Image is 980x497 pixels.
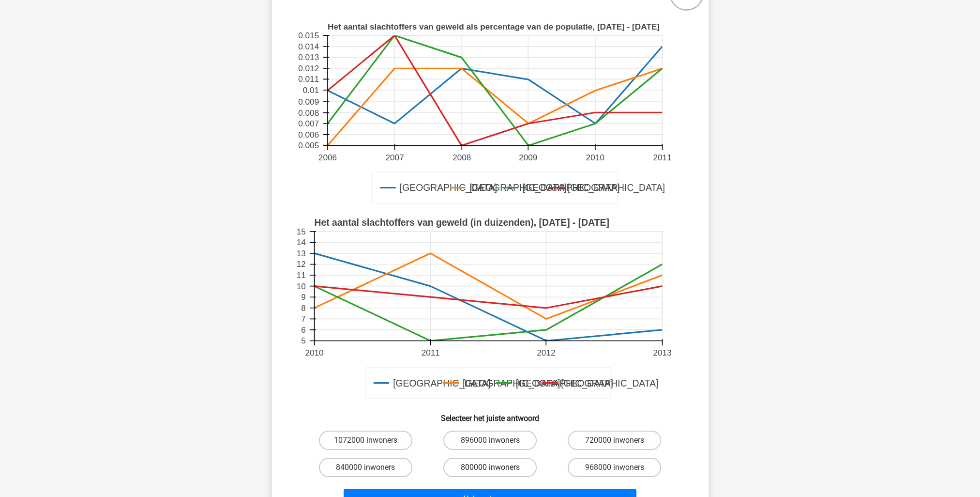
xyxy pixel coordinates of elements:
text: 0.012 [298,63,319,73]
text: 2010 [586,153,604,162]
text: 0.014 [298,42,319,51]
text: 0.013 [298,52,319,62]
text: 2008 [452,153,471,162]
text: [GEOGRAPHIC_DATA] [515,378,613,389]
text: 2012 [537,348,555,357]
text: 2011 [653,153,671,162]
text: 0.009 [298,97,319,107]
text: 2013 [653,348,671,357]
text: Het aantal slachtoffers van geweld (in duizenden), [DATE] - [DATE] [314,217,609,228]
text: 7 [301,314,306,324]
text: 0.011 [298,75,319,84]
text: 14 [296,237,306,247]
text: 13 [296,248,305,258]
text: [GEOGRAPHIC_DATA] [399,183,497,194]
text: 0.015 [298,31,319,40]
text: [GEOGRAPHIC_DATA] [522,183,619,194]
text: 0.01 [302,85,318,95]
text: 0.005 [298,141,319,151]
text: 5 [301,336,306,346]
text: 9 [301,292,306,302]
text: 2006 [318,153,336,162]
label: 968000 inwoners [568,458,661,477]
text: 2011 [421,348,439,357]
label: 800000 inwoners [443,458,537,477]
label: 1072000 inwoners [319,431,412,450]
label: 896000 inwoners [443,431,537,450]
text: 11 [296,270,305,280]
text: 2009 [519,153,537,162]
text: [GEOGRAPHIC_DATA] [463,378,560,389]
label: 840000 inwoners [319,458,412,477]
text: [GEOGRAPHIC_DATA] [567,183,664,194]
text: 0.007 [298,119,319,128]
text: 2007 [385,153,404,162]
text: 8 [301,303,306,313]
text: Het aantal slachtoffers van geweld als percentage van de populatie, [DATE] - [DATE] [327,22,659,31]
text: [GEOGRAPHIC_DATA] [561,378,658,389]
label: 720000 inwoners [568,431,661,450]
text: 0.006 [298,130,319,140]
text: 0.008 [298,108,319,118]
text: 2010 [305,348,323,357]
text: 6 [301,325,306,335]
text: [GEOGRAPHIC_DATA] [469,183,566,194]
text: 12 [296,260,305,269]
text: [GEOGRAPHIC_DATA] [393,378,490,389]
h6: Selecteer het juiste antwoord [287,406,693,423]
text: 10 [296,281,305,291]
text: 15 [296,227,305,236]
